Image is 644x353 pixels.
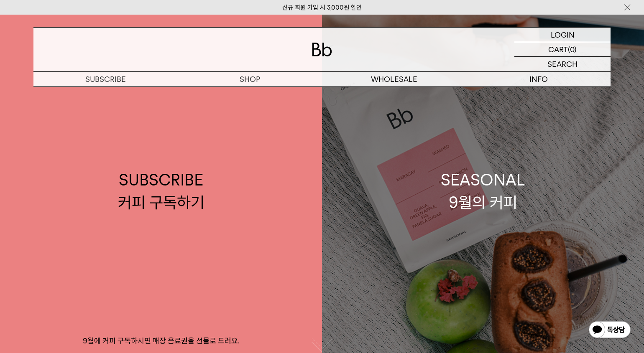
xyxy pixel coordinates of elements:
[551,28,575,42] p: LOGIN
[466,72,611,86] p: INFO
[118,169,204,213] div: SUBSCRIBE 커피 구독하기
[33,72,178,86] a: SUBSCRIBE
[178,72,322,86] a: SHOP
[548,42,568,56] p: CART
[441,169,525,213] div: SEASONAL 9월의 커피
[514,42,611,57] a: CART (0)
[312,43,332,56] img: 로고
[588,320,631,340] img: 카카오톡 채널 1:1 채팅 버튼
[568,42,577,56] p: (0)
[322,72,466,86] p: WHOLESALE
[514,28,611,42] a: LOGIN
[282,4,362,11] a: 신규 회원 가입 시 3,000원 할인
[547,57,578,71] p: SEARCH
